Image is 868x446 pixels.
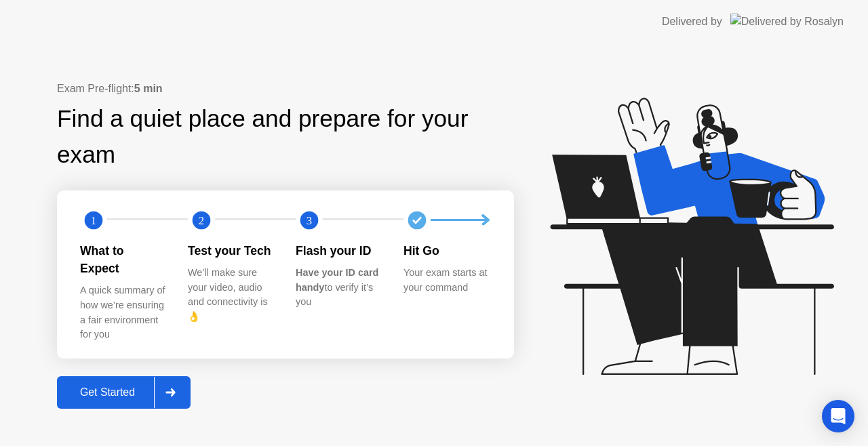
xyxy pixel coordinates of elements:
div: Get Started [61,386,154,399]
text: 2 [199,214,204,226]
b: Have your ID card handy [296,267,378,293]
div: Delivered by [662,14,722,30]
div: Find a quiet place and prepare for your exam [57,101,514,173]
b: 5 min [134,83,163,94]
div: We’ll make sure your video, audio and connectivity is 👌 [188,266,274,324]
text: 1 [91,214,96,226]
div: Hit Go [403,242,490,260]
div: What to Expect [80,242,166,278]
div: Your exam starts at your command [403,266,490,295]
div: Open Intercom Messenger [822,400,854,432]
img: Delivered by Rosalyn [730,14,844,29]
div: A quick summary of how we’re ensuring a fair environment for you [80,283,166,342]
div: Flash your ID [296,242,382,260]
button: Get Started [57,376,191,409]
text: 3 [307,214,312,226]
div: to verify it’s you [296,266,382,310]
div: Exam Pre-flight: [57,81,514,97]
div: Test your Tech [188,242,274,260]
